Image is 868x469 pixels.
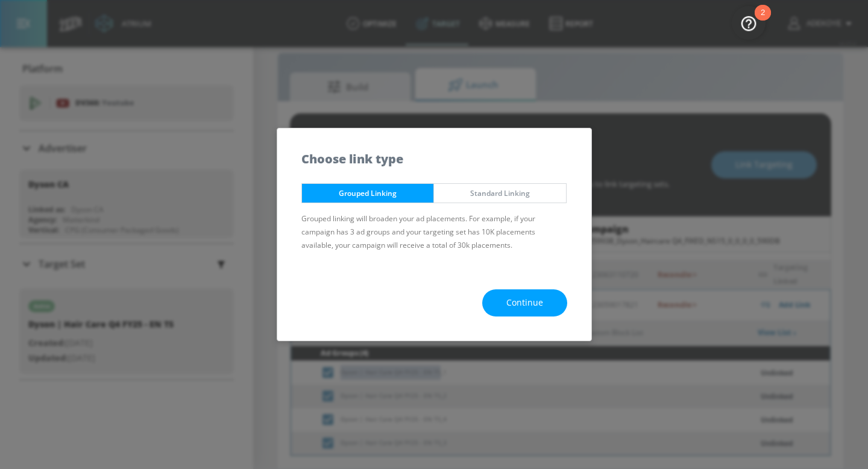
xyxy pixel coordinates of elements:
[761,13,765,28] div: 2
[506,295,543,310] span: Continue
[482,289,567,316] button: Continue
[433,183,567,203] button: Standard Linking
[301,183,435,203] button: Grouped Linking
[301,153,403,165] h5: Choose link type
[311,187,425,200] span: Grouped Linking
[301,212,567,252] p: Grouped linking will broaden your ad placements. For example, if your campaign has 3 ad groups an...
[732,6,766,40] button: Open Resource Center, 2 new notifications
[443,187,557,200] span: Standard Linking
